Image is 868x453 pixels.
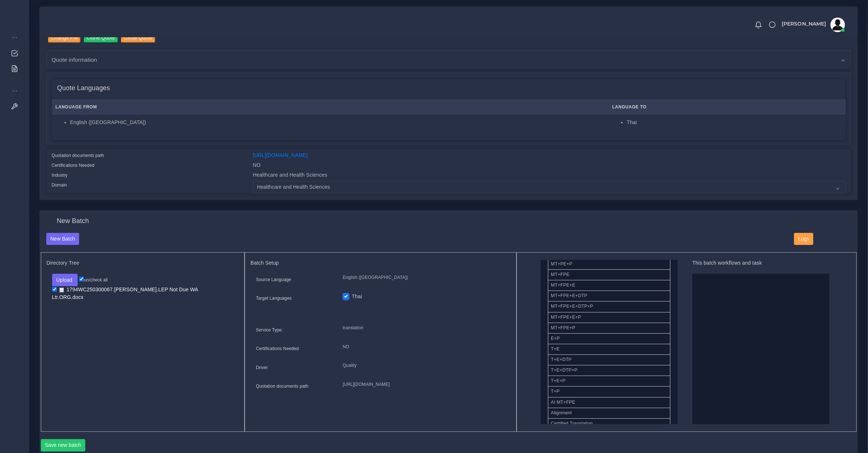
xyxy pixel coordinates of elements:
label: Quotation documents path [256,383,308,389]
span: Quote information [52,55,97,64]
li: MT+FPE [548,269,670,280]
div: NO [248,161,851,171]
a: New Batch [46,235,79,241]
li: MT+FPE+P [548,323,670,334]
p: English ([GEOGRAPHIC_DATA]) [343,274,505,281]
label: Domain [52,182,67,188]
li: T+E [548,344,670,355]
a: [PERSON_NAME]avatar [778,18,848,32]
p: [URL][DOMAIN_NAME] [343,381,505,388]
span: [PERSON_NAME] [782,21,826,26]
li: MT+FPE+E+DTP [548,291,670,302]
div: Healthcare and Health Sciences [248,171,851,181]
h4: Quote Languages [57,84,110,92]
button: Save new batch [41,439,86,452]
a: [URL][DOMAIN_NAME] [253,152,308,158]
label: Service Type: [256,327,283,333]
button: New Batch [46,233,79,245]
label: un/check all [79,277,108,283]
label: Source Language [256,276,291,283]
input: Change PM [48,33,81,43]
li: T+E+DTP [548,354,670,365]
input: un/check all [79,277,84,281]
li: MT+PE+P [548,259,670,270]
th: Language To [608,100,846,115]
h5: Directory Tree [47,260,239,266]
label: Thai [352,293,362,300]
li: MT+FPE+E+DTP+P [548,301,670,312]
h4: New Batch [57,217,89,225]
p: Quality [343,362,505,369]
p: NO [343,343,505,351]
img: avatar [830,18,845,32]
p: translation [343,324,505,332]
li: T+P [548,386,670,397]
li: MT+FPE+E [548,280,670,291]
li: Thai [627,119,842,126]
li: E+P [548,333,670,344]
li: AI MT+FPE [548,397,670,408]
label: Quotation documents path [52,152,104,159]
input: Close Quote [121,33,155,43]
li: MT+FPE+E+P [548,312,670,323]
button: Upload [52,274,78,286]
li: Alignment [548,408,670,419]
div: Quote information [47,50,851,69]
li: Certified Translation [548,418,670,429]
li: T+E+DTP+P [548,365,670,376]
label: Target Languages [256,295,292,302]
label: Certifications Needed [256,345,299,352]
h5: Batch Setup [250,260,511,266]
th: Language From [52,100,608,115]
label: Driver [256,364,268,371]
h5: This batch workflows and task [692,260,829,266]
label: Industry [52,172,68,178]
span: Logs [798,236,809,242]
a: 1794WC250300067.[PERSON_NAME].LEP Not Due WA Ltr.ORG.docx [52,286,198,301]
button: Logs [794,233,813,245]
label: Certifications Needed [52,162,95,169]
li: English ([GEOGRAPHIC_DATA]) [70,119,604,126]
input: Clone Quote [84,33,118,43]
li: T+E+P [548,376,670,387]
